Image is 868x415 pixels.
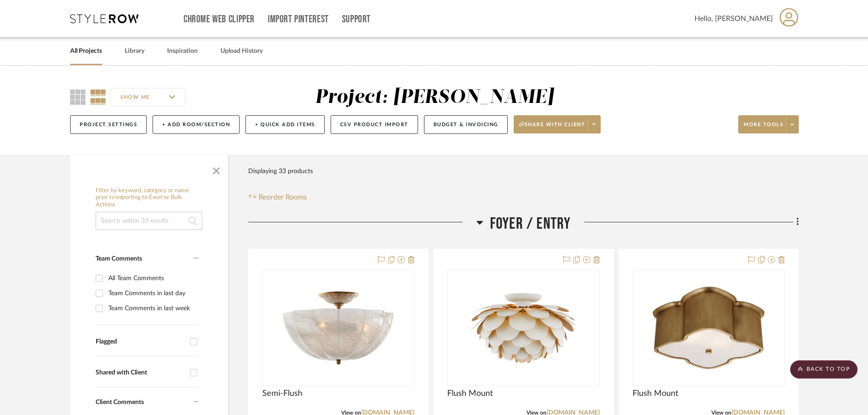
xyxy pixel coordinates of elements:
[331,115,418,134] button: CSV Product Import
[207,160,225,178] button: Close
[125,45,144,57] a: Library
[744,121,783,135] span: More tools
[108,286,196,301] div: Team Comments in last day
[184,15,255,23] a: Chrome Web Clipper
[167,45,198,57] a: Inspiration
[281,271,395,385] img: Semi-Flush
[108,301,196,316] div: Team Comments in last week
[424,115,508,134] button: Budget & Invoicing
[652,271,766,385] img: Flush Mount
[315,88,554,107] div: Project: [PERSON_NAME]
[96,369,185,377] div: Shared with Client
[248,162,313,180] div: Displaying 33 products
[466,271,580,385] img: Flush Mount
[70,115,147,134] button: Project Settings
[519,121,586,135] span: Share with client
[248,192,307,203] button: Reorder Rooms
[70,45,102,57] a: All Projects
[633,389,678,399] span: Flush Mount
[96,212,202,230] input: Search within 33 results
[96,399,144,405] span: Client Comments
[96,338,185,346] div: Flagged
[694,13,773,24] span: Hello, [PERSON_NAME]
[259,192,307,203] span: Reorder Rooms
[514,115,601,133] button: Share with client
[447,389,493,399] span: Flush Mount
[245,115,325,134] button: + Quick Add Items
[96,187,202,209] h6: Filter by keyword, category or name prior to exporting to Excel or Bulk Actions
[738,115,799,133] button: More tools
[790,360,858,379] scroll-to-top-button: BACK TO TOP
[262,389,302,399] span: Semi-Flush
[268,15,329,23] a: Import Pinterest
[633,271,784,385] div: 0
[342,15,371,23] a: Support
[153,115,240,134] button: + Add Room/Section
[490,214,571,234] span: Foyer / Entry
[96,256,142,262] span: Team Comments
[220,45,263,57] a: Upload History
[108,271,196,286] div: All Team Comments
